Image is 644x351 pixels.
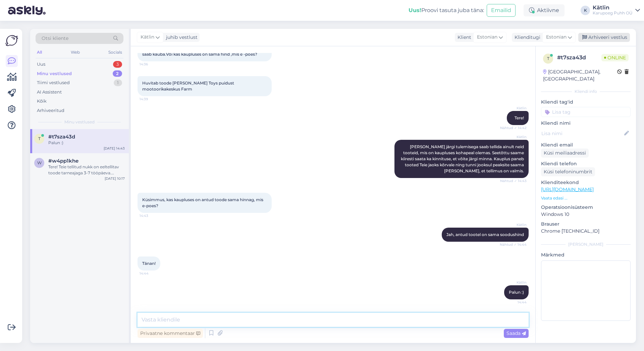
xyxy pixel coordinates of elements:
div: # t7sza43d [557,54,601,62]
p: Kliendi tag'id [541,99,631,106]
div: Klienditugi [512,34,540,41]
input: Lisa tag [541,107,631,117]
span: Minu vestlused [64,119,95,125]
span: Küsimmus, kas kaupluses on antud toode sama hinnag, mis e-poes? [142,197,264,208]
div: Tiimi vestlused [37,79,70,86]
span: Kätlin [501,280,527,285]
span: Tänan! [142,261,156,266]
p: Kliendi email [541,141,631,149]
p: Märkmed [541,251,631,258]
span: Kätlin [501,106,527,111]
p: Klienditeekond [541,179,631,186]
div: Karupoeg Puhh OÜ [593,10,633,16]
div: Web [69,48,81,57]
span: t [547,56,549,61]
div: All [36,48,43,57]
button: Emailid [487,4,516,17]
span: 14:44 [140,271,165,276]
div: Aktiivne [524,4,565,16]
a: KätlinKarupoeg Puhh OÜ [593,5,640,16]
p: Kliendi nimi [541,120,631,127]
div: 3 [113,61,122,68]
span: Otsi kliente [42,35,68,42]
div: juhib vestlust [163,34,198,41]
div: [DATE] 14:43 [104,146,125,151]
div: [DATE] 10:17 [105,176,125,181]
div: Küsi meiliaadressi [541,149,589,158]
span: t [38,136,41,141]
div: Proovi tasuta juba täna: [409,6,484,14]
img: Askly Logo [5,34,18,47]
span: 14:39 [140,97,165,102]
div: Privaatne kommentaar [138,329,203,338]
span: #t7sza43d [48,134,75,140]
div: 1 [114,79,122,86]
p: Vaata edasi ... [541,195,631,201]
span: Nähtud ✓ 14:44 [500,242,527,247]
div: AI Assistent [37,89,62,96]
div: Klient [455,34,471,41]
span: Nähtud ✓ 14:42 [500,125,527,130]
div: 2 [113,70,122,77]
p: Kliendi telefon [541,160,631,167]
div: Kätlin [593,5,633,10]
span: Saada [506,330,526,336]
p: Operatsioonisüsteem [541,204,631,211]
div: Uus [37,61,45,68]
span: Estonian [477,34,497,41]
span: Nähtud ✓ 14:43 [500,178,527,183]
span: #w4pp1khe [48,158,78,164]
span: Huvitab toode [PERSON_NAME] Toys puidust mootoorikakeskus Farm [142,80,235,92]
span: w [37,160,42,165]
span: Kätlin [501,134,527,139]
div: Socials [107,48,123,57]
span: Tere! [515,115,524,120]
a: [URL][DOMAIN_NAME] [541,186,594,192]
p: Chrome [TECHNICAL_ID] [541,228,631,235]
span: [PERSON_NAME] järgi tulemisega saab tellida ainult neid tooteid, mis on kaupluses kohapeal olemas... [401,144,525,173]
div: K [581,6,590,15]
div: Minu vestlused [37,70,72,77]
div: [GEOGRAPHIC_DATA], [GEOGRAPHIC_DATA] [543,68,617,82]
b: Uus! [409,7,421,13]
div: Kõik [37,98,47,105]
div: Arhiveeritud [37,107,64,114]
div: Arhiveeri vestlus [578,33,630,42]
span: Kätlin [141,34,154,41]
div: [PERSON_NAME] [541,241,631,247]
div: Küsi telefoninumbrit [541,167,595,176]
div: Palun :) [48,140,125,146]
span: 14:36 [140,62,165,67]
div: Kliendi info [541,89,631,95]
input: Lisa nimi [541,130,623,137]
span: 14:44 [501,300,527,305]
span: Online [601,54,629,61]
span: Estonian [546,34,567,41]
div: Tere! Teie tellitud nukk on eeltellitav toode tarneajaga 3-7 tööpäeva. [PERSON_NAME] peaks meie l... [48,164,125,176]
span: Palun :) [509,290,524,295]
p: Brauser [541,221,631,228]
span: Jah, antud tootel on sama soodushind [446,232,524,237]
span: 14:43 [140,213,165,218]
p: Windows 10 [541,211,631,218]
span: Kätlin [501,222,527,227]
